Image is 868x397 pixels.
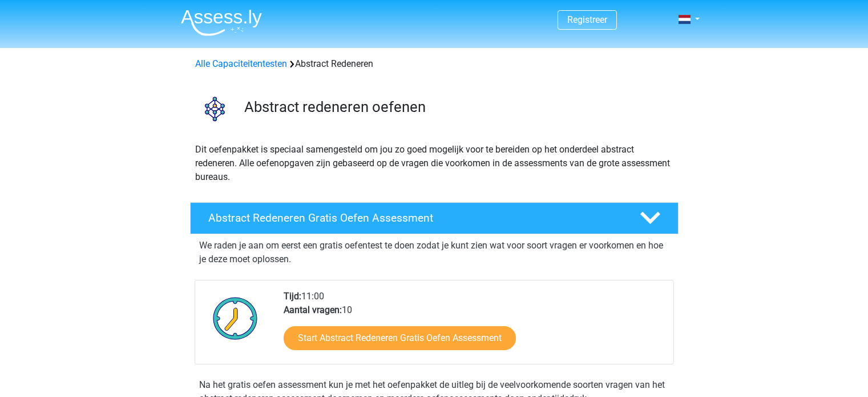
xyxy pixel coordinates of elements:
b: Aantal vragen: [284,304,342,315]
h4: Abstract Redeneren Gratis Oefen Assessment [208,211,621,224]
img: abstract redeneren [191,85,239,133]
div: 11:00 10 [275,290,673,364]
b: Tijd: [284,291,301,302]
a: Alle Capaciteitentesten [195,58,287,69]
a: Abstract Redeneren Gratis Oefen Assessment [185,202,683,234]
div: Abstract Redeneren [191,57,678,71]
h3: Abstract redeneren oefenen [244,98,669,116]
img: Klok [207,290,264,347]
a: Registreer [567,14,607,25]
a: Start Abstract Redeneren Gratis Oefen Assessment [284,326,516,350]
p: Dit oefenpakket is speciaal samengesteld om jou zo goed mogelijk voor te bereiden op het onderdee... [195,143,673,184]
img: Assessly [181,9,262,36]
p: We raden je aan om eerst een gratis oefentest te doen zodat je kunt zien wat voor soort vragen er... [199,239,669,266]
